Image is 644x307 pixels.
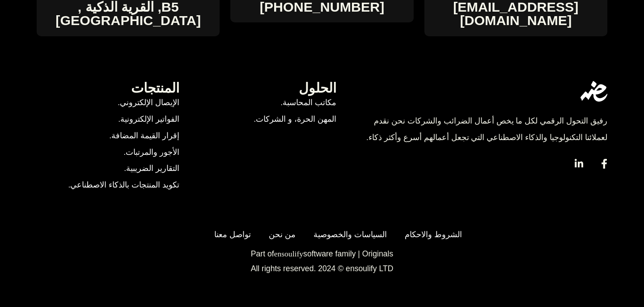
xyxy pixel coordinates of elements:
img: eDariba [580,81,607,102]
a: الأجور والمرتبات. [68,144,179,161]
span: الإيصال الإلكتروني. [118,94,179,111]
span: الأجور والمرتبات. [123,144,179,161]
a: الشروط والاحكام [400,226,462,243]
a: المهن الحرة، و الشركات. [249,111,336,128]
a: ensoulify [274,250,303,258]
span: الفواتير الإلكترونية. [118,111,179,128]
a: السياسات والخصوصية [309,226,387,243]
p: All rights reserved. 2024 © ensoulify LTD [36,265,608,273]
span: التقارير الضريبية. [124,160,179,177]
a: إقرار القيمة المضافة. [68,128,179,144]
a: الفواتير الإلكترونية. [68,111,179,128]
a: التقارير الضريبية. [68,160,179,177]
span: إقرار القيمة المضافة. [109,128,179,144]
a: الإيصال الإلكتروني. [68,94,179,111]
a: مكاتب المحاسبة. [249,94,336,111]
h4: المنتجات [37,81,179,94]
a: تواصل معنا [210,226,251,243]
h4: الحلول [194,81,336,94]
span: مكاتب المحاسبة. [276,94,336,111]
a: تكويد المنتجات بالذكاء الاصطناعي. [68,177,179,193]
div: رفيق التحول الرقمي لكل ما يخص أعمال الضرائب والشركات نحن نقدم لعملائنا التكنولوجيا والذكاء الاصطن... [351,113,607,146]
a: من نحن [264,226,296,243]
p: Part of software family | Originals [36,250,608,258]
